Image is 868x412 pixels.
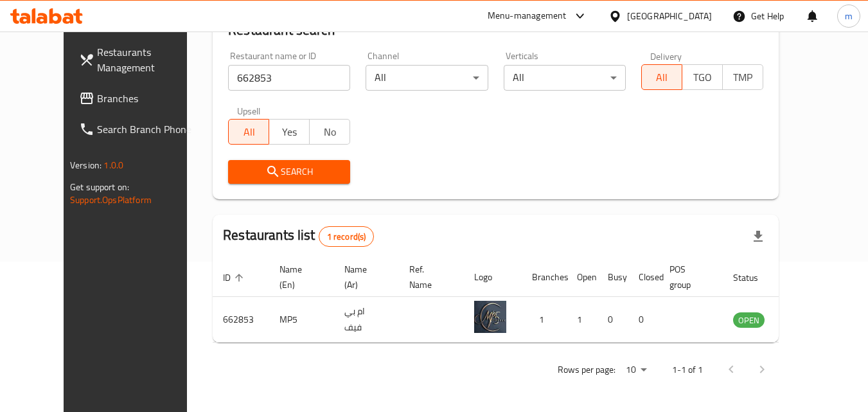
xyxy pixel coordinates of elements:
button: Search [228,160,350,184]
th: Closed [628,258,659,297]
label: Upsell [237,106,261,115]
div: Menu-management [488,8,567,24]
td: ام بي فيف [334,297,399,343]
label: Delivery [650,51,682,60]
a: Branches [69,83,209,114]
span: TGO [687,68,718,87]
button: TGO [682,64,723,90]
span: All [234,123,264,141]
div: All [504,65,626,91]
th: Logo [464,258,522,297]
div: Total records count [319,226,375,247]
span: Branches [97,91,199,106]
table: enhanced table [213,258,835,343]
span: 1.0.0 [103,157,123,174]
td: MP5 [269,297,334,343]
button: All [228,119,269,145]
span: OPEN [733,313,765,328]
span: Search Branch Phone [97,121,199,137]
span: All [647,68,677,87]
td: 0 [598,297,628,343]
span: ID [223,270,247,285]
p: 1-1 of 1 [672,362,703,378]
td: 1 [567,297,598,343]
span: Version: [70,157,102,174]
img: MP5 [474,301,506,333]
h2: Restaurant search [228,21,763,40]
div: Export file [743,221,774,252]
th: Open [567,258,598,297]
button: No [309,119,350,145]
span: Search [238,164,340,180]
button: All [641,64,682,90]
span: Name (Ar) [344,262,384,292]
button: TMP [722,64,763,90]
td: 1 [522,297,567,343]
td: 0 [628,297,659,343]
td: 662853 [213,297,269,343]
span: TMP [728,68,758,87]
th: Branches [522,258,567,297]
div: All [366,65,488,91]
a: Restaurants Management [69,37,209,83]
span: Restaurants Management [97,44,199,75]
span: No [315,123,345,141]
div: OPEN [733,312,765,328]
h2: Restaurants list [223,226,374,247]
span: POS group [669,262,707,292]
div: Rows per page: [621,361,651,380]
button: Yes [269,119,310,145]
div: [GEOGRAPHIC_DATA] [627,9,712,23]
span: Yes [274,123,305,141]
span: m [845,9,853,23]
th: Busy [598,258,628,297]
input: Search for restaurant name or ID.. [228,65,350,91]
p: Rows per page: [558,362,616,378]
a: Search Branch Phone [69,114,209,145]
a: Support.OpsPlatform [70,192,152,208]
span: Get support on: [70,179,129,195]
span: Ref. Name [409,262,448,292]
span: Name (En) [279,262,319,292]
span: 1 record(s) [319,231,374,243]
span: Status [733,270,775,285]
